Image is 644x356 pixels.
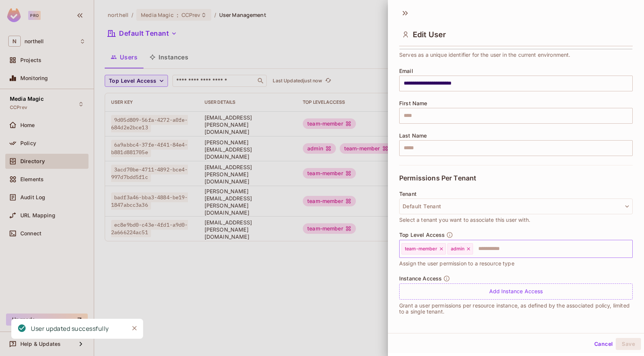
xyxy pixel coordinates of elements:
div: Add Instance Access [399,283,633,300]
button: Default Tenant [399,198,633,214]
button: Close [129,323,140,334]
span: Assign the user permission to a resource type [399,259,514,268]
p: Grant a user permissions per resource instance, as defined by the associated policy, limited to a... [399,303,633,315]
span: Instance Access [399,276,442,282]
button: Save [616,338,641,350]
span: admin [451,246,465,252]
div: User updated successfully [31,324,109,333]
button: Cancel [591,338,616,350]
span: Email [399,68,413,74]
span: Permissions Per Tenant [399,174,476,182]
span: Top Level Access [399,232,445,238]
span: Select a tenant you want to associate this user with. [399,216,530,224]
span: team-member [405,246,437,252]
button: Open [629,248,630,249]
span: First Name [399,100,427,106]
span: Last Name [399,133,427,139]
div: admin [447,243,473,255]
div: team-member [401,243,446,255]
span: Tenant [399,191,417,197]
span: Edit User [413,30,446,39]
span: Serves as a unique identifier for the user in the current environment. [399,51,571,59]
